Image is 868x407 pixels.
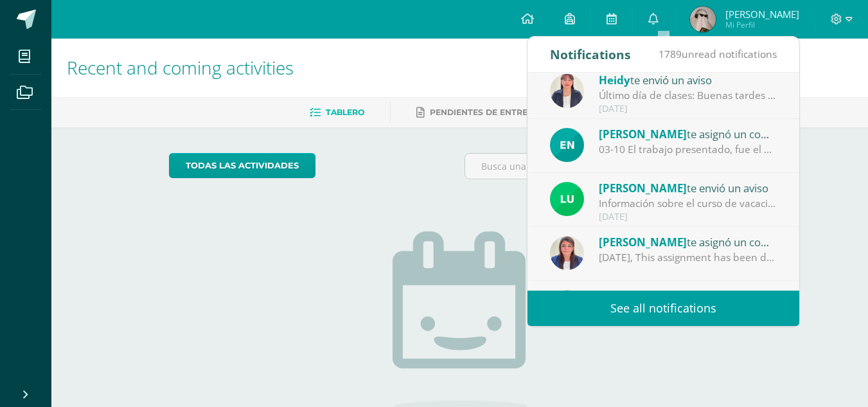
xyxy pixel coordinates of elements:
[599,127,687,141] span: [PERSON_NAME]
[599,104,777,114] div: [DATE]
[550,236,584,270] img: 5d896099ce1ab16194988cf13304e6d9.png
[310,102,364,123] a: Tablero
[599,235,687,249] span: [PERSON_NAME]
[599,196,777,211] div: Información sobre el curso de vacaciones: Buen día estimada comunidad. Esperamos que se encuentre...
[599,179,777,196] div: te envió un aviso
[599,289,687,303] span: [PERSON_NAME]
[725,19,799,30] span: Mi Perfil
[550,290,584,324] img: 5d896099ce1ab16194988cf13304e6d9.png
[550,128,584,162] img: 311c1656b3fc0a90904346beb75f9961.png
[465,154,750,179] input: Busca una actividad próxima aquí...
[690,6,716,32] img: cb89b70388d8e52da844a643814680be.png
[599,250,777,265] div: [DATE], This assignment has been due for almost one month. Upload it [DATE] and it will be scored...
[599,142,777,157] div: 03-10 El trabajo presentado, fue el mismo al entregado por otros compañeros de clase.
[67,55,294,80] span: Recent and coming activities
[599,287,777,304] div: te asignó un comentario en 'Video summary' para 'Language Arts Bas I'
[527,291,799,326] a: See all notifications
[659,47,777,61] span: unread notifications
[599,181,687,195] span: [PERSON_NAME]
[550,182,584,216] img: 54f82b4972d4d37a72c9d8d1d5f4dac6.png
[326,107,364,117] span: Tablero
[169,153,315,178] a: todas las Actividades
[599,88,777,103] div: Último día de clases: Buenas tardes estimadas familias de: Primaria Básicos y Cuarto bachillerato...
[725,8,799,21] span: [PERSON_NAME]
[416,102,540,123] a: Pendientes de entrega
[599,71,777,88] div: te envió un aviso
[599,73,630,87] span: Heidy
[550,37,631,72] div: Notifications
[659,47,682,61] span: 1789
[550,74,584,108] img: f390e24f66707965f78b76f0b43abcb8.png
[599,233,777,250] div: te asignó un comentario en 'Video summary' para 'Language Arts Bas I'
[430,107,540,117] span: Pendientes de entrega
[599,125,777,142] div: te asignó un comentario en 'Evaluación Final' para 'TICS Bas I'
[599,212,777,222] div: [DATE]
